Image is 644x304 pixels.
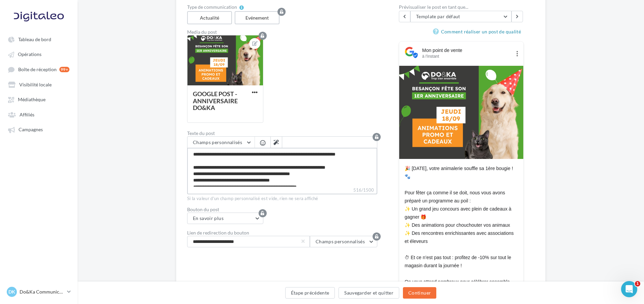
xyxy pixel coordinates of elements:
[403,287,436,299] button: Continuer
[635,281,640,286] span: 1
[410,11,511,22] button: Template par défaut
[19,82,52,87] span: Visibilité locale
[416,13,460,19] span: Template par défaut
[187,213,263,224] button: En savoir plus
[187,131,377,136] label: Texte du post
[59,67,69,72] div: 99+
[193,215,224,221] span: En savoir plus
[187,207,377,212] label: Bouton du post
[187,187,377,194] label: 516/1500
[399,5,524,9] div: Prévisualiser le post en tant que...
[187,11,232,24] label: Actualité
[285,287,335,299] button: Étape précédente
[18,36,51,42] span: Tableau de bord
[235,11,280,24] label: Evénement
[4,63,74,76] a: Boîte de réception 99+
[399,66,523,159] img: GOOGLE POST - ANNIVERSAIRE DO&KA
[4,48,74,60] a: Opérations
[422,54,511,59] div: à l'instant
[4,78,74,90] a: Visibilité locale
[422,47,511,54] div: Mon point de vente
[433,28,524,36] a: Comment réaliser un post de qualité
[8,288,15,295] span: DK
[4,123,74,135] a: Campagnes
[4,33,74,45] a: Tableau de bord
[187,230,249,235] label: Lien de redirection du bouton
[4,93,74,105] a: Médiathèque
[193,139,242,145] span: Champs personnalisés
[193,90,238,111] div: GOOGLE POST - ANNIVERSAIRE DO&KA
[18,66,57,72] span: Boîte de réception
[18,97,46,103] span: Médiathèque
[20,288,64,295] p: Do&Ka Communication
[5,285,72,298] a: DK Do&Ka Communication
[310,236,377,247] button: Champs personnalisés
[187,30,377,34] div: Media du post
[4,108,74,120] a: Affiliés
[18,52,41,57] span: Opérations
[187,194,377,202] div: Si la valeur d'un champ personnalisé est vide, rien ne sera affiché
[621,281,637,297] iframe: Intercom live chat
[20,112,34,117] span: Affiliés
[187,5,237,9] span: Type de communication
[19,127,43,133] span: Campagnes
[316,239,365,244] span: Champs personnalisés
[187,137,255,148] button: Champs personnalisés
[339,287,399,299] button: Sauvegarder et quitter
